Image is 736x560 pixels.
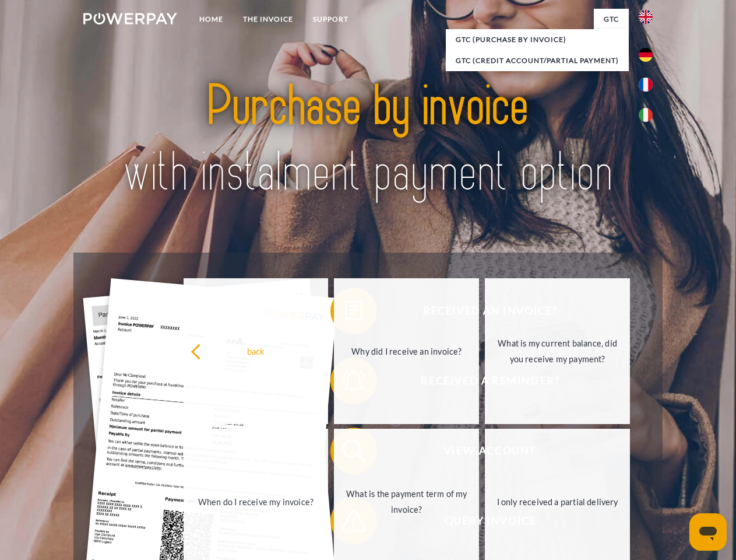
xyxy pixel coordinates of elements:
img: en [639,10,653,24]
img: fr [639,78,653,92]
div: What is the payment term of my invoice? [341,486,472,517]
a: GTC (Credit account/partial payment) [446,50,629,71]
div: What is my current balance, did you receive my payment? [492,335,623,367]
img: de [639,48,653,62]
img: title-powerpay_en.svg [111,56,625,223]
iframe: Button to launch messaging window [689,513,727,551]
img: it [639,108,653,122]
img: logo-powerpay-white.svg [83,13,177,24]
div: back [191,343,322,359]
a: What is my current balance, did you receive my payment? [485,278,630,424]
a: Support [303,9,358,30]
a: GTC (Purchase by invoice) [446,29,629,50]
a: Home [189,9,233,30]
div: When do I receive my invoice? [191,494,322,509]
div: Why did I receive an invoice? [341,343,472,359]
div: I only received a partial delivery [492,494,623,509]
a: THE INVOICE [233,9,303,30]
a: GTC [594,9,629,30]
